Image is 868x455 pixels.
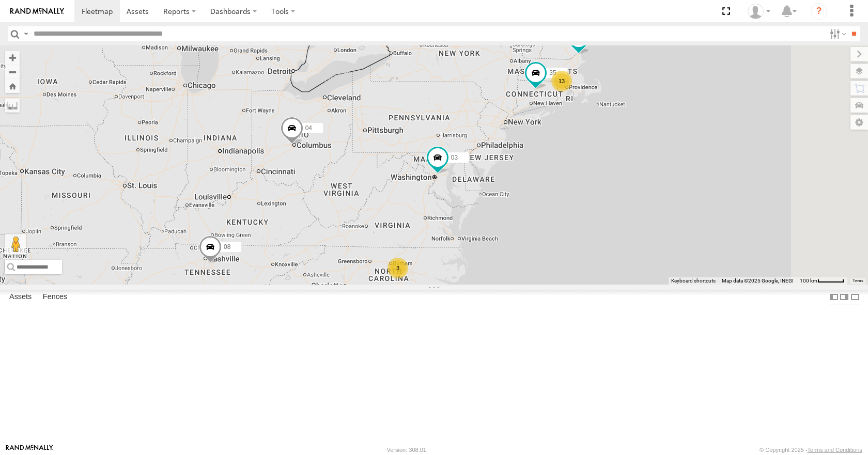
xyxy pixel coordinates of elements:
[5,234,26,255] button: Drag Pegman onto the map to open Street View
[6,445,53,455] a: Visit our Website
[839,290,849,305] label: Dock Summary Table to the Right
[5,98,20,113] label: Measure
[811,3,827,20] i: ?
[826,26,848,41] label: Search Filter Options
[224,244,230,251] span: 08
[800,278,817,284] span: 100 km
[387,447,426,453] div: Version: 308.01
[38,290,72,305] label: Fences
[549,70,556,77] span: 35
[388,258,408,278] div: 3
[451,154,458,161] span: 03
[850,290,860,305] label: Hide Summary Table
[853,278,863,283] a: Terms (opens in new tab)
[22,26,30,41] label: Search Query
[10,8,64,15] img: rand-logo.svg
[551,71,572,91] div: 13
[744,4,774,19] div: Aaron Kuchrawy
[5,51,20,65] button: Zoom in
[5,65,20,79] button: Zoom out
[722,278,794,284] span: Map data ©2025 Google, INEGI
[808,447,862,453] a: Terms and Conditions
[4,290,37,305] label: Assets
[797,277,847,285] button: Map Scale: 100 km per 48 pixels
[760,447,862,453] div: © Copyright 2025 -
[671,277,716,285] button: Keyboard shortcuts
[850,115,868,130] label: Map Settings
[829,290,839,305] label: Dock Summary Table to the Left
[5,79,20,93] button: Zoom Home
[305,125,312,132] span: 04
